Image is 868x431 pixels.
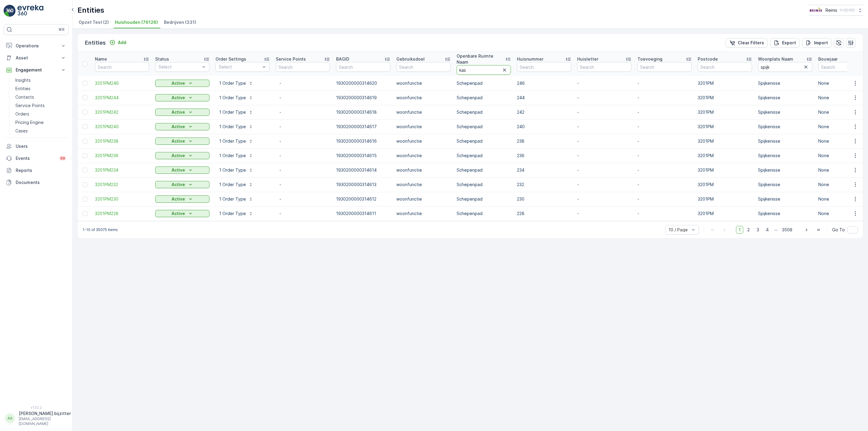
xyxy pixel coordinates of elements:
[517,109,571,115] p: 242
[215,136,257,146] button: 1 Order Type
[336,80,390,86] p: 1930200000314620
[95,62,149,72] input: Search
[279,138,326,144] p: -
[779,226,795,234] span: 3508
[95,124,149,130] span: 3201PM240
[95,196,149,202] span: 3201PM230
[219,64,260,70] p: Select
[4,52,69,64] button: Asset
[219,138,246,144] p: 1 Order Type
[15,94,34,100] p: Contacts
[83,227,118,232] p: 1-10 of 35075 items
[457,109,511,115] p: Schepenpad
[95,138,149,144] a: 3201PM238
[83,197,87,201] div: Toggle Row Selected
[637,138,692,144] p: -
[457,53,505,65] p: Openbare Ruimte Naam
[155,56,169,62] p: Status
[215,56,246,62] p: Order Settings
[336,95,390,101] p: 1930200000314619
[758,56,793,62] p: Woonplats Naam
[13,84,69,93] a: Entities
[15,119,44,125] p: Pricing Engine
[83,139,87,144] div: Toggle Row Selected
[577,182,631,188] p: -
[637,196,692,202] p: -
[171,196,185,202] p: Active
[13,93,69,101] a: Contacts
[95,211,149,217] a: 3201PM228
[164,19,196,25] span: Bedrijven (331)
[171,153,185,159] p: Active
[809,7,823,14] img: Reinis-Logo-Vrijstaand_Tekengebied-1-copy2_aBO4n7j.png
[4,164,69,176] a: Reports
[215,122,257,132] button: 1 Order Type
[457,95,511,101] p: Schepenpad
[517,95,571,101] p: 244
[698,153,752,159] p: 3201PM
[457,182,511,188] p: Schepenpad
[814,40,828,46] p: Import
[95,95,149,101] a: 3201PM244
[577,56,598,62] p: Huisletter
[577,124,631,130] p: -
[279,124,326,130] p: -
[336,167,390,173] p: 1930200000314614
[758,95,812,101] p: Spijkenisse
[155,94,209,101] button: Active
[457,80,511,86] p: Schepenpad
[758,211,812,217] p: Spijkenisse
[577,211,631,217] p: -
[698,167,752,173] p: 3201PM
[577,167,631,173] p: -
[215,194,257,204] button: 1 Order Type
[219,124,246,130] p: 1 Order Type
[396,124,451,130] p: woonfunctie
[517,124,571,130] p: 240
[16,67,57,73] p: Engagement
[95,56,107,62] p: Name
[219,211,246,217] p: 1 Order Type
[83,110,87,115] div: Toggle Row Selected
[774,226,778,234] p: ...
[517,167,571,173] p: 234
[698,80,752,86] p: 3201PM
[396,95,451,101] p: woonfunctie
[396,182,451,188] p: woonfunctie
[5,414,15,423] div: AA
[95,80,149,86] a: 3201PM246
[171,211,185,217] p: Active
[336,124,390,130] p: 1930200000314617
[698,109,752,115] p: 3201PM
[396,167,451,173] p: woonfunctie
[637,211,692,217] p: -
[698,56,718,62] p: Postcode
[279,153,326,159] p: -
[782,40,796,46] p: Export
[818,56,838,62] p: Bouwjaar
[155,166,209,174] button: Active
[159,64,200,70] p: Select
[809,5,863,16] button: Reinis(+02:00)
[276,62,330,72] input: Search
[517,62,571,72] input: Search
[219,167,246,173] p: 1 Order Type
[83,211,87,216] div: Toggle Row Selected
[698,211,752,217] p: 3201PM
[16,179,66,185] p: Documents
[758,80,812,86] p: Spijkenisse
[83,81,87,86] div: Toggle Row Selected
[95,167,149,173] a: 3201PM234
[155,80,209,87] button: Active
[802,38,832,48] button: Import
[77,5,104,15] p: Entities
[83,95,87,100] div: Toggle Row Selected
[17,5,43,17] img: logo_light-DOdMpM7g.png
[13,127,69,135] a: Cases
[215,93,257,103] button: 1 Order Type
[171,167,185,173] p: Active
[457,167,511,173] p: Schepenpad
[15,86,30,92] p: Entities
